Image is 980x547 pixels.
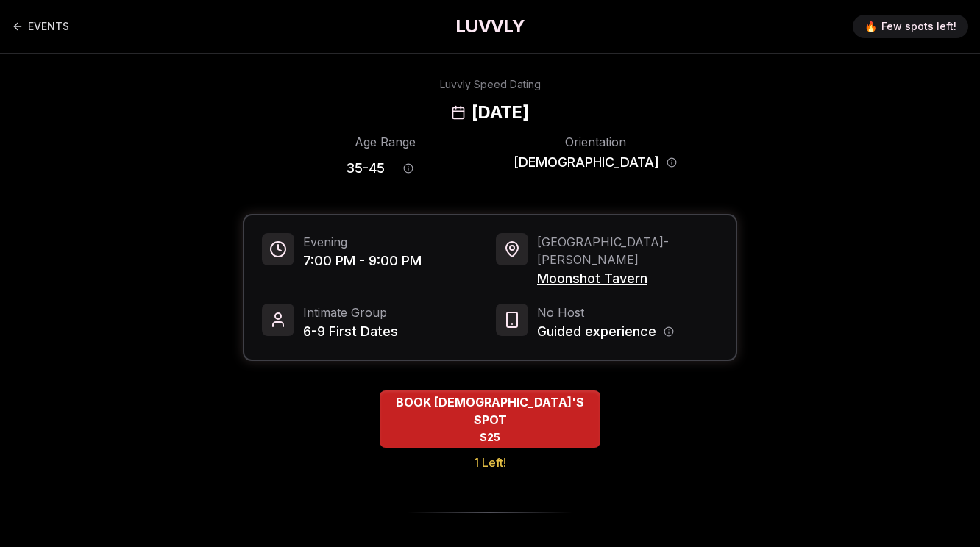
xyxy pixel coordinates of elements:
a: Back to events [12,12,69,41]
span: Evening [303,233,422,251]
span: 1 Left! [474,454,506,471]
h2: [DATE] [472,101,529,124]
span: [GEOGRAPHIC_DATA] - [PERSON_NAME] [537,233,718,268]
div: Orientation [514,133,677,151]
button: Host information [664,326,674,337]
span: No Host [537,304,674,321]
span: $25 [480,430,500,445]
button: Orientation information [667,157,677,168]
span: Guided experience [537,321,656,342]
div: Age Range [303,133,466,151]
button: BOOK QUEER WOMEN'S SPOT - 1 Left! [380,390,600,448]
span: 🔥 [864,19,877,34]
span: BOOK [DEMOGRAPHIC_DATA]'S SPOT [380,393,600,429]
div: Luvvly Speed Dating [440,77,541,92]
a: LUVVLY [455,15,525,38]
span: 6-9 First Dates [303,321,398,342]
span: Moonshot Tavern [537,268,718,289]
span: [DEMOGRAPHIC_DATA] [514,152,659,173]
span: Few spots left! [881,19,956,34]
span: 35 - 45 [346,158,385,179]
button: Age range information [392,152,425,185]
span: 7:00 PM - 9:00 PM [303,251,422,271]
span: Intimate Group [303,304,398,321]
